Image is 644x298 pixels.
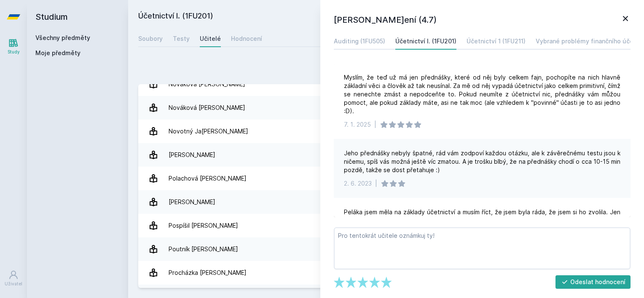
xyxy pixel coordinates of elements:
a: Nováková [PERSON_NAME] 4 hodnocení 3.8 [138,96,634,120]
a: Novotný Ja[PERSON_NAME] 4 hodnocení 3.0 [138,120,634,143]
div: Nováková [PERSON_NAME] [169,99,245,116]
div: Polachová [PERSON_NAME] [169,170,247,187]
div: Myslím, že teď už má jen přednášky, které od něj byly celkem fajn, pochopíte na nich hlavně zákla... [344,73,620,115]
div: Soubory [138,35,163,43]
div: Testy [173,35,190,43]
div: Peláka jsem měla na základy účetnictví a musím říct, že jsem byla ráda, že jsem si ho zvolila. Je... [344,208,620,242]
div: Poutník [PERSON_NAME] [169,241,238,258]
span: Moje předměty [35,49,80,57]
div: 7. 1. 2025 [344,120,371,129]
a: Soubory [138,30,163,47]
a: Polachová [PERSON_NAME] 1 hodnocení 3.0 [138,167,634,190]
div: 2. 6. 2023 [344,179,372,188]
div: | [375,179,377,188]
div: Jeho přednášky nebyly špatné, rád vám zodpoví každou otázku, ale k závěrečnému testu jsou k ničem... [344,149,620,174]
div: [PERSON_NAME] [169,146,215,163]
div: | [374,120,376,129]
div: Uživatel [5,281,22,287]
a: Všechny předměty [35,34,90,41]
a: Testy [173,30,190,47]
div: Učitelé [200,35,221,43]
a: [PERSON_NAME] 27 hodnocení 3.9 [138,190,634,214]
div: [PERSON_NAME] [169,194,215,210]
a: Uživatel [2,266,25,291]
h2: Účetnictví I. (1FU201) [138,10,539,24]
div: Pospíšil [PERSON_NAME] [169,217,238,234]
button: Odeslat hodnocení [555,275,631,289]
div: Hodnocení [231,35,262,43]
a: Učitelé [200,30,221,47]
div: Procházka [PERSON_NAME] [169,264,247,281]
a: Hodnocení [231,30,262,47]
div: Nováková [PERSON_NAME] [169,76,245,93]
a: [PERSON_NAME] 35 hodnocení 4.7 [138,143,634,167]
a: Procházka [PERSON_NAME] 35 hodnocení 4.9 [138,261,634,285]
a: Pospíšil [PERSON_NAME] 5 hodnocení 2.2 [138,214,634,237]
a: Poutník [PERSON_NAME] 4 hodnocení 4.8 [138,237,634,261]
a: Study [2,34,25,59]
div: Novotný Ja[PERSON_NAME] [169,123,248,140]
div: Study [8,49,20,55]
